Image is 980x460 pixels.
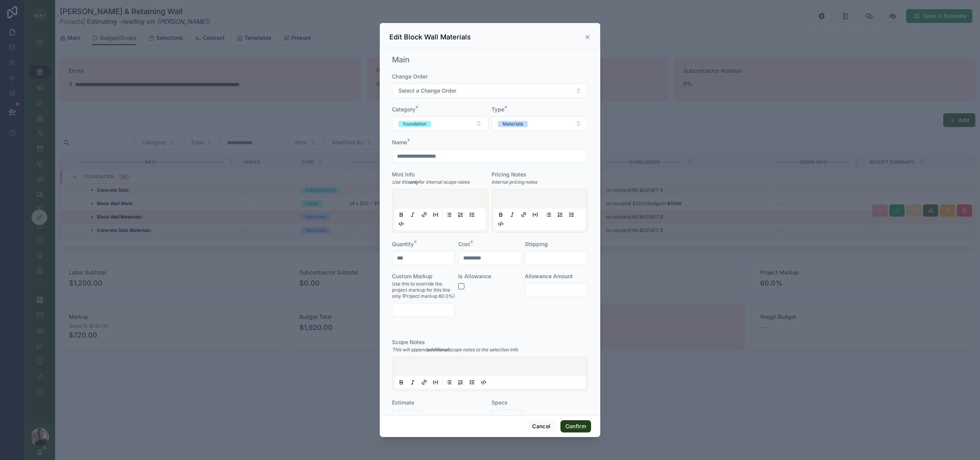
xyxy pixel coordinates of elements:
span: Type [492,106,504,113]
span: Select a Change Order [399,87,456,95]
button: Confirm [560,420,591,432]
span: Change Order [392,73,428,80]
h3: Edit Block Wall Materials [389,33,471,42]
strong: only [409,179,418,185]
span: Shipping [525,241,548,247]
span: Use this to override the project markup for this line only (Project markup 60.0%) [392,281,455,299]
span: Cost [458,241,470,247]
span: Pricing Notes [492,171,526,178]
span: Is Allowance [458,273,491,279]
span: Mint Info [392,171,415,178]
strong: additional [427,347,449,352]
button: Select Button [492,116,588,131]
button: Select Button [392,116,488,131]
span: Allowance Amount [525,273,573,279]
span: Name [392,139,407,145]
button: Select Button [392,83,588,98]
span: Quantity [392,241,414,247]
span: Custom Markup [392,273,433,279]
span: Estimate [392,399,414,406]
em: Use this for internal scope notes [392,179,469,185]
span: Category [392,106,415,113]
em: Internal pricing notes [492,179,537,185]
span: Specs [492,399,508,406]
span: Scope Notes [392,339,425,345]
em: This will append scope notes to the selection info [392,347,518,353]
button: Cancel [527,420,555,432]
div: Materials [503,121,523,127]
div: foundation [403,121,426,127]
h1: Main [392,54,410,65]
